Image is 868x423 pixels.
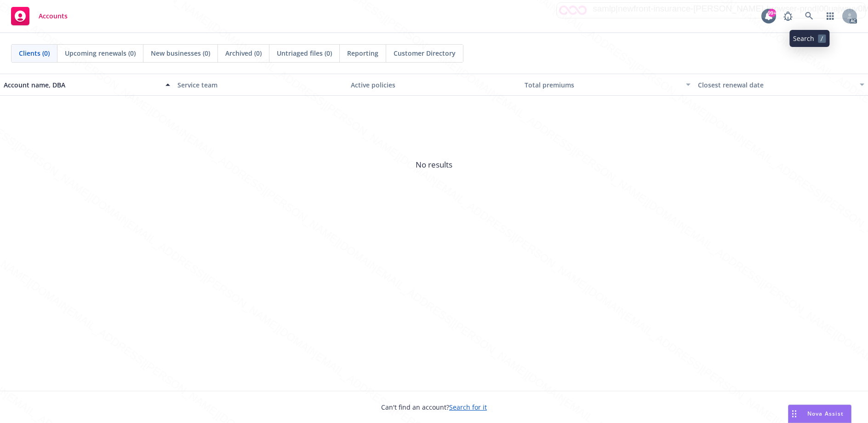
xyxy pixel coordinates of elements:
div: Total premiums [525,80,681,90]
span: Reporting [347,48,378,58]
a: Switch app [821,7,839,25]
button: Nova Assist [788,405,851,423]
a: Report a Bug [779,7,797,25]
span: Accounts [39,12,68,20]
a: Search for it [449,403,487,411]
a: Search [800,7,818,25]
span: New businesses (0) [151,48,210,58]
div: Service team [177,80,344,90]
div: Closest renewal date [698,80,854,90]
div: Account name, DBA [4,80,160,90]
button: Active policies [347,74,521,96]
button: Total premiums [521,74,695,96]
span: Untriaged files (0) [277,48,332,58]
button: Service team [174,74,348,96]
div: Active policies [351,80,517,90]
span: Archived (0) [225,48,262,58]
button: Closest renewal date [694,74,868,96]
div: 99+ [768,9,776,17]
span: Can't find an account? [381,402,487,412]
span: Upcoming renewals (0) [65,48,136,58]
span: Clients (0) [19,48,50,58]
div: Drag to move [788,405,800,423]
span: Nova Assist [807,410,844,417]
span: Customer Directory [394,48,456,58]
a: Accounts [7,3,71,29]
